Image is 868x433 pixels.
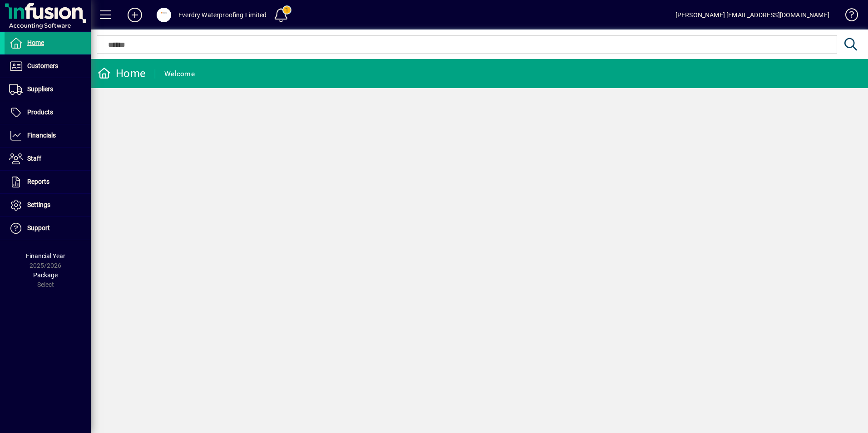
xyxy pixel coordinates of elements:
span: Staff [27,155,41,162]
a: Reports [5,171,91,193]
button: Profile [149,7,178,23]
a: Staff [5,148,91,170]
span: Support [27,224,50,231]
span: Suppliers [27,85,53,93]
div: Welcome [164,67,195,81]
div: [PERSON_NAME] [EMAIL_ADDRESS][DOMAIN_NAME] [676,8,829,22]
div: Everdry Waterproofing Limited [178,8,266,22]
a: Settings [5,194,91,216]
a: Knowledge Base [838,2,857,31]
span: Reports [27,178,49,185]
div: Home [98,66,146,81]
a: Support [5,217,91,240]
a: Customers [5,55,91,78]
a: Products [5,101,91,124]
a: Suppliers [5,78,91,101]
span: Home [27,39,44,46]
span: Package [33,271,58,279]
span: Settings [27,201,50,208]
button: Add [120,7,149,23]
a: Financials [5,124,91,147]
span: Financial Year [26,252,65,260]
span: Products [27,108,53,116]
span: Financials [27,132,56,139]
span: Customers [27,62,58,69]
